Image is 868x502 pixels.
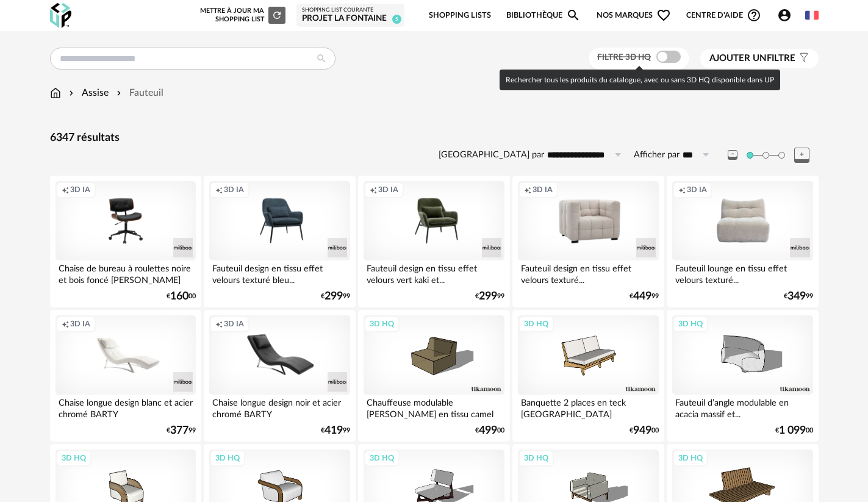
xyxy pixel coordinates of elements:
[518,395,658,419] div: Banquette 2 places en teck [GEOGRAPHIC_DATA]
[378,185,398,195] span: 3D IA
[687,185,707,195] span: 3D IA
[50,3,71,28] img: OXP
[777,8,797,23] span: Account Circle icon
[215,185,223,195] span: Creation icon
[656,8,671,23] span: Heart Outline icon
[775,426,813,435] div: € 00
[370,185,377,195] span: Creation icon
[66,86,109,100] div: Assise
[62,319,69,329] span: Creation icon
[439,149,544,161] label: [GEOGRAPHIC_DATA] par
[302,13,399,24] div: PROJET LA FONTAINE
[597,53,651,62] span: Filtre 3D HQ
[170,292,188,301] span: 160
[325,292,343,301] span: 299
[709,52,795,65] span: filtre
[325,426,343,435] span: 419
[209,395,350,419] div: Chaise longue design noir et acier chromé BARTY
[475,292,504,301] div: € 99
[215,319,223,329] span: Creation icon
[777,8,792,23] span: Account Circle icon
[167,426,196,435] div: € 99
[667,310,818,442] a: 3D HQ Fauteuil d’angle modulable en acacia massif et... €1 09900
[204,310,355,442] a: Creation icon 3D IA Chaise longue design noir et acier chromé BARTY €41999
[686,8,761,23] span: Centre d'aideHelp Circle Outline icon
[678,185,686,195] span: Creation icon
[321,292,350,301] div: € 99
[224,185,244,195] span: 3D IA
[597,1,671,30] span: Nos marques
[66,86,76,100] img: svg+xml;base64,PHN2ZyB3aWR0aD0iMTYiIGhlaWdodD0iMTYiIHZpZXdCb3g9IjAgMCAxNiAxNiIgZmlsbD0ibm9uZSIgeG...
[198,7,285,24] div: Mettre à jour ma Shopping List
[673,450,708,466] div: 3D HQ
[500,70,780,90] div: Rechercher tous les produits du catalogue, avec ou sans 3D HQ disponible dans UP
[747,8,761,23] span: Help Circle Outline icon
[204,176,355,307] a: Creation icon 3D IA Fauteuil design en tissu effet velours texturé bleu... €29999
[302,7,399,14] div: Shopping List courante
[364,316,400,332] div: 3D HQ
[512,310,664,442] a: 3D HQ Banquette 2 places en teck [GEOGRAPHIC_DATA] €94900
[633,292,651,301] span: 449
[512,176,664,307] a: Creation icon 3D IA Fauteuil design en tissu effet velours texturé... €44999
[533,185,553,195] span: 3D IA
[364,450,400,466] div: 3D HQ
[700,49,819,68] button: Ajouter unfiltre Filter icon
[70,185,90,195] span: 3D IA
[50,176,201,307] a: Creation icon 3D IA Chaise de bureau à roulettes noire et bois foncé [PERSON_NAME] €16000
[518,316,554,332] div: 3D HQ
[787,292,806,301] span: 349
[667,176,818,307] a: Creation icon 3D IA Fauteuil lounge en tissu effet velours texturé... €34999
[629,426,659,435] div: € 00
[358,310,509,442] a: 3D HQ Chauffeuse modulable [PERSON_NAME] en tissu camel €49900
[50,86,61,100] img: svg+xml;base64,PHN2ZyB3aWR0aD0iMTYiIGhlaWdodD0iMTciIHZpZXdCb3g9IjAgMCAxNiAxNyIgZmlsbD0ibm9uZSIgeG...
[62,185,69,195] span: Creation icon
[210,450,245,466] div: 3D HQ
[779,426,806,435] span: 1 099
[56,450,91,466] div: 3D HQ
[321,426,350,435] div: € 99
[795,52,809,65] span: Filter icon
[170,426,188,435] span: 377
[518,450,554,466] div: 3D HQ
[70,319,90,329] span: 3D IA
[506,1,581,30] a: BibliothèqueMagnify icon
[479,292,497,301] span: 299
[224,319,244,329] span: 3D IA
[364,395,504,419] div: Chauffeuse modulable [PERSON_NAME] en tissu camel
[634,149,680,161] label: Afficher par
[524,185,531,195] span: Creation icon
[566,8,581,23] span: Magnify icon
[392,15,401,24] span: 5
[167,292,196,301] div: € 00
[364,260,504,285] div: Fauteuil design en tissu effet velours vert kaki et...
[358,176,509,307] a: Creation icon 3D IA Fauteuil design en tissu effet velours vert kaki et... €29999
[784,292,813,301] div: € 99
[709,54,767,63] span: Ajouter un
[429,1,491,30] a: Shopping Lists
[672,260,812,285] div: Fauteuil lounge en tissu effet velours texturé...
[805,9,819,22] img: fr
[50,131,819,145] div: 6347 résultats
[479,426,497,435] span: 499
[629,292,659,301] div: € 99
[518,260,658,285] div: Fauteuil design en tissu effet velours texturé...
[209,260,350,285] div: Fauteuil design en tissu effet velours texturé bleu...
[633,426,651,435] span: 949
[673,316,708,332] div: 3D HQ
[56,395,196,419] div: Chaise longue design blanc et acier chromé BARTY
[302,7,399,24] a: Shopping List courante PROJET LA FONTAINE 5
[271,12,282,18] span: Refresh icon
[56,260,196,285] div: Chaise de bureau à roulettes noire et bois foncé [PERSON_NAME]
[475,426,504,435] div: € 00
[50,310,201,442] a: Creation icon 3D IA Chaise longue design blanc et acier chromé BARTY €37799
[672,395,812,419] div: Fauteuil d’angle modulable en acacia massif et...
